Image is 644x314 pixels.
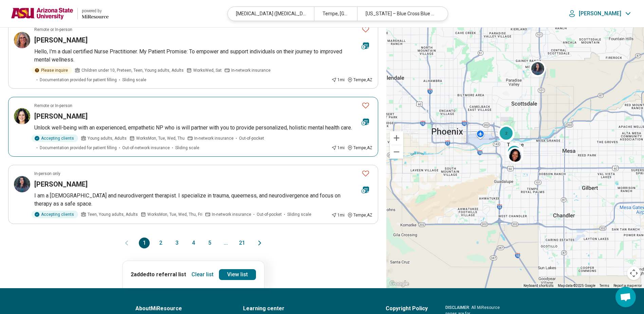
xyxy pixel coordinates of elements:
[287,211,311,217] span: Sliding scale
[34,48,372,64] p: Hello, I'm a dual certified Nurse Practitioner. My Patient Promise: To empower and support indivi...
[34,171,60,177] p: In-person only
[359,99,372,112] button: Favorite
[40,77,117,83] span: Documentation provided for patient filling
[34,111,88,121] h3: [PERSON_NAME]
[243,304,368,313] a: Learning center
[171,238,182,248] button: 3
[34,192,372,208] p: I am a [DEMOGRAPHIC_DATA] and neurodivergent therapist. I specialize in trauma, queerness, and ne...
[219,269,256,280] a: View list
[40,145,117,151] span: Documentation provided for patient filling
[147,211,202,217] span: Works Mon, Tue, Wed, Thu, Fri
[139,238,150,248] button: 1
[627,266,641,280] button: Map camera controls
[175,145,199,151] span: Sliding scale
[82,8,109,14] div: powered by
[506,144,522,160] div: 2
[347,212,372,218] div: Tempe , AZ
[347,77,372,83] div: Tempe , AZ
[149,271,186,278] span: to referral list
[212,211,251,217] span: In-network insurance
[388,279,410,288] a: Open this area in Google Maps (opens a new window)
[231,67,271,73] span: In-network insurance
[237,238,247,248] button: 21
[34,124,372,132] p: Unlock well-being with an experienced, empathetic NP who is will partner with you to provide pers...
[34,35,88,45] h3: [PERSON_NAME]
[347,145,372,151] div: Tempe , AZ
[523,283,554,288] button: Keyboard shortcuts
[445,305,469,310] span: DISCLAIMER
[188,238,199,248] button: 4
[256,238,264,248] button: Next page
[34,103,72,109] p: Remote or In-person
[257,211,282,217] span: Out-of-pocket
[204,238,215,248] button: 5
[34,179,88,189] h3: [PERSON_NAME]
[390,131,403,145] button: Zoom in
[131,271,186,279] p: 2 added
[88,211,138,217] span: Teen, Young adults, Adults
[498,125,514,141] div: 2
[32,135,78,142] div: Accepting clients
[359,22,372,36] button: Favorite
[331,77,345,83] div: 1 mi
[88,135,127,141] span: Young adults, Adults
[220,238,231,248] span: ...
[228,7,314,21] div: [MEDICAL_DATA] ([MEDICAL_DATA])
[388,279,410,288] img: Google
[390,145,403,159] button: Zoom out
[123,238,131,248] button: Previous page
[32,211,78,218] div: Accepting clients
[331,212,345,218] div: 1 mi
[189,269,216,280] button: Clear list
[193,67,222,73] span: Works Wed, Sat
[359,167,372,180] button: Favorite
[386,304,428,313] a: Copyright Policy
[239,135,264,141] span: Out-of-pocket
[357,7,443,21] div: [US_STATE] – Blue Cross Blue Shield
[122,145,170,151] span: Out-of-network insurance
[135,304,225,313] a: AboutMiResource
[11,5,73,22] img: Arizona State University
[122,77,146,83] span: Sliding scale
[579,10,621,17] p: [PERSON_NAME]
[613,284,642,287] a: Report a map error
[155,238,166,248] button: 2
[331,145,345,151] div: 1 mi
[314,7,357,21] div: Tempe, [GEOGRAPHIC_DATA]
[558,284,595,287] span: Map data ©2025 Google
[194,135,234,141] span: In-network insurance
[136,135,185,141] span: Works Mon, Tue, Wed, Thu
[81,67,184,73] span: Children under 10, Preteen, Teen, Young adults, Adults
[34,27,72,33] p: Remote or In-person
[600,284,609,287] a: Terms (opens in new tab)
[615,287,636,307] div: Open chat
[32,67,72,74] div: Please inquire
[11,5,109,22] a: Arizona State Universitypowered by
